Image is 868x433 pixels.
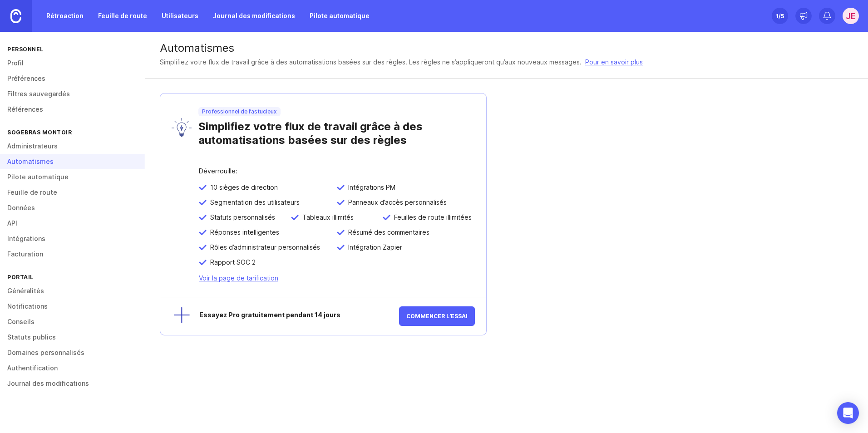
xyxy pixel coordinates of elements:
a: Utilisateurs [156,8,204,24]
button: Commencer l’essai [399,306,475,326]
img: lyW0TRAiArAAAAAASUVORK5CYII= [172,118,192,137]
div: Automatismes [160,43,853,54]
div: Ouvrez Intercom Messenger [837,402,859,424]
span: Rapport SOC 2 [207,258,256,266]
span: Réponses intelligentes [207,228,279,236]
a: Feuille de route [93,8,153,24]
font: 1 /5 [776,13,784,20]
p: Simplifiez votre flux de travail grâce à des automatisations basées sur des règles. Les règles ne... [160,57,582,67]
span: Résumé des commentaires [345,228,429,236]
span: Panneaux d’accès personnalisés [345,198,447,207]
span: Commencer l’essai [406,313,468,320]
a: Pilote automatique [304,8,375,24]
span: Intégrations PM [345,183,395,192]
button: Je [843,8,859,24]
img: Maison astucieuse [10,9,21,23]
a: Journal des modifications [207,8,301,24]
button: 1/5 [772,8,788,24]
span: Feuilles de route illimitées [390,213,472,221]
p: Professionnel de l’astucieux [202,108,277,115]
a: Rétroaction [41,8,89,24]
span: Tableaux illimités [299,213,354,221]
span: Intégration Zapier [345,243,402,251]
div: Essayez Pro gratuitement pendant 14 jours [199,312,399,320]
a: Pour en savoir plus [585,57,643,67]
div: Simplifiez votre flux de travail grâce à des automatisations basées sur des règles [198,116,498,147]
div: Déverrouille: [199,168,475,183]
span: Rôles d’administrateur personnalisés [207,243,320,251]
span: Statuts personnalisés [207,213,275,221]
span: Segmentation des utilisateurs [207,198,300,207]
font: Pilote automatique [310,12,370,20]
span: 10 sièges de direction [207,183,278,192]
a: Voir la page de tarification [199,274,278,282]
